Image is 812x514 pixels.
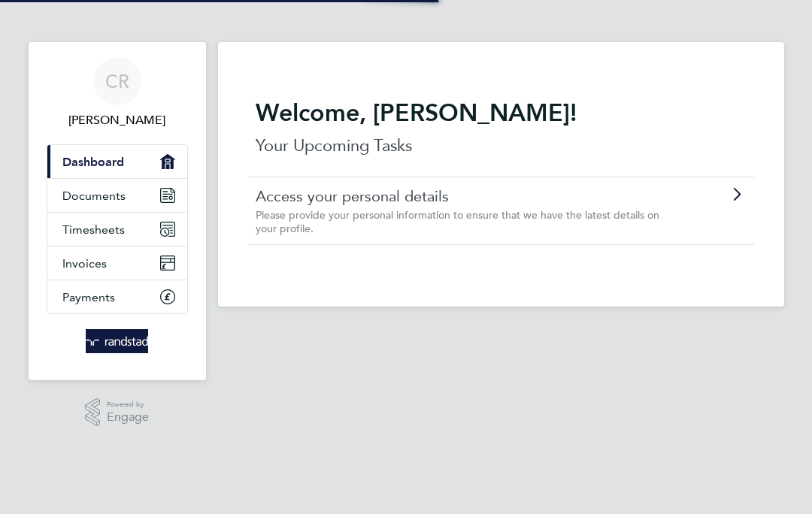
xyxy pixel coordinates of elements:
[47,329,188,353] a: Go to home page
[256,134,747,158] p: Your Upcoming Tasks
[107,398,149,411] span: Powered by
[47,111,188,129] span: Colin Ratcliffe
[62,155,124,169] span: Dashboard
[47,179,187,212] a: Documents
[62,290,115,304] span: Payments
[47,57,188,129] a: CR[PERSON_NAME]
[62,256,107,271] span: Invoices
[107,411,149,424] span: Engage
[47,213,187,246] a: Timesheets
[256,186,680,206] a: Access your personal details
[47,246,187,280] a: Invoices
[86,329,148,353] img: randstad-logo-retina.png
[47,145,187,178] a: Dashboard
[256,208,659,235] span: Please provide your personal information to ensure that we have the latest details on your profile.
[85,398,149,427] a: Powered byEngage
[62,222,125,237] span: Timesheets
[256,98,747,128] h2: Welcome, [PERSON_NAME]!
[62,189,126,203] span: Documents
[47,280,187,313] a: Payments
[105,71,129,91] span: CR
[29,42,206,380] nav: Main navigation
